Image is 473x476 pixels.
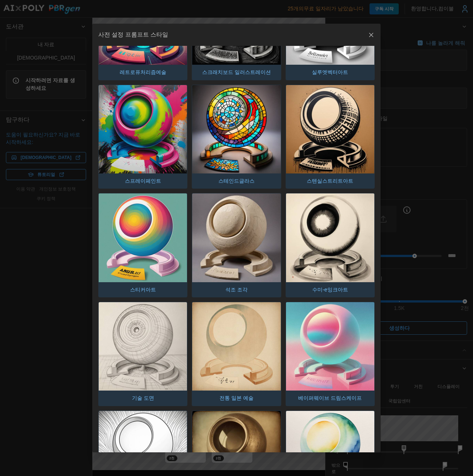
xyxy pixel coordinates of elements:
[99,302,187,391] img: 기술 도면.jpg
[312,287,348,293] font: 수미-e잉크아트
[286,193,374,282] img: 수미-e잉크아트.jpg
[202,69,271,75] font: 스크래치보드 일러스트레이션
[218,178,255,184] font: 스테인드글라스
[286,85,374,173] img: 스텐실스트리트아트.jpg
[132,395,154,401] font: 기술 도면
[312,69,348,75] font: 실루엣벡터아트
[192,193,280,282] img: 돌조각.jpg
[286,302,375,406] button: 베이퍼웨이브 드림스케이프.jpg베이퍼웨이브 드림스케이프
[98,302,187,406] button: 기술 도면.jpg기술 도면
[192,302,281,406] button: 전통일본예술.jpg전통 일본 예술
[298,395,362,401] font: 베이퍼웨이브 드림스케이프
[99,193,187,282] img: 스티커아트.jpg
[286,193,375,297] button: 수미-e잉크아트.jpg수미-e잉크아트
[192,85,280,173] img: 스테인드글라스.jpg
[220,395,253,401] font: 전통 일본 예술
[307,178,353,184] font: 스텐실스트리트아트
[125,178,161,184] font: 스프레이페인트
[192,193,281,297] button: 돌조각.jpg석조 조각
[130,287,156,293] font: 스티커아트
[286,85,375,189] button: 스텐실스트리트아트.jpg스텐실스트리트아트
[192,302,280,391] img: 전통일본예술.jpg
[99,85,187,173] img: 스프레이페인트.jpg
[192,85,281,189] button: 스테인드글라스.jpg스테인드글라스
[98,85,187,189] button: 스프레이페인트.jpg스프레이페인트
[286,302,374,391] img: 베이퍼웨이브 드림스케이프.jpg
[98,193,187,297] button: 스티커아트.jpg스티커아트
[225,287,248,293] font: 석조 조각
[98,31,168,38] font: 사전 설정 프롬프트 스타일
[120,69,166,75] font: 레트로퓨처리즘예술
